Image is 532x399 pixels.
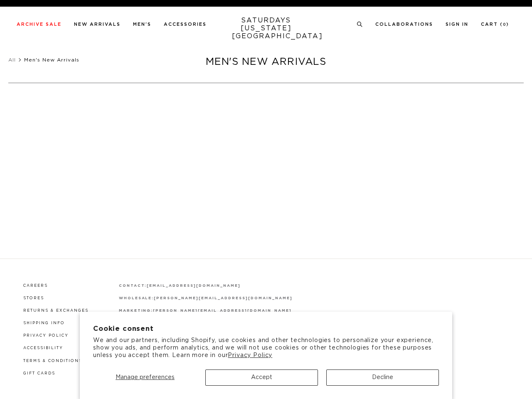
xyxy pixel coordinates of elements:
[17,22,62,27] a: Archive Sale
[133,22,151,27] a: Men's
[119,296,154,300] strong: wholesale:
[205,369,318,386] button: Accept
[503,23,506,27] small: 0
[8,57,16,62] a: All
[93,337,439,360] p: We and our partners, including Shopify, use cookies and other technologies to personalize your ex...
[153,309,291,313] a: [PERSON_NAME][EMAIL_ADDRESS][DOMAIN_NAME]
[481,22,509,27] a: Cart (0)
[23,284,48,288] a: Careers
[23,321,65,325] a: Shipping Info
[326,369,439,386] button: Decline
[232,17,300,40] a: SATURDAYS[US_STATE][GEOGRAPHIC_DATA]
[23,296,44,300] a: Stores
[74,22,121,27] a: New Arrivals
[446,22,468,27] a: Sign In
[23,372,55,375] a: Gift Cards
[23,334,69,337] a: Privacy Policy
[164,22,207,27] a: Accessories
[154,296,292,300] a: [PERSON_NAME][EMAIL_ADDRESS][DOMAIN_NAME]
[116,374,175,380] span: Manage preferences
[119,284,147,288] strong: contact:
[23,346,63,350] a: Accessibility
[93,325,439,333] h2: Cookie consent
[119,309,153,313] strong: marketing:
[23,309,89,313] a: Returns & Exchanges
[228,352,272,358] a: Privacy Policy
[93,369,197,386] button: Manage preferences
[24,57,79,62] span: Men's New Arrivals
[375,22,433,27] a: Collaborations
[147,284,240,288] a: [EMAIL_ADDRESS][DOMAIN_NAME]
[23,359,82,363] a: Terms & Conditions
